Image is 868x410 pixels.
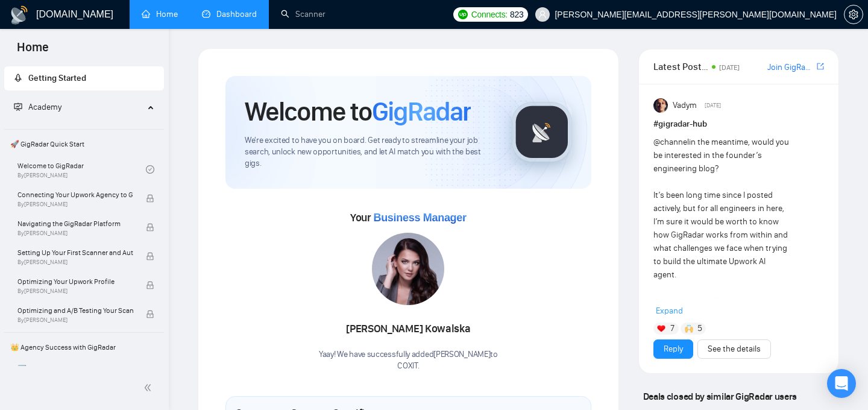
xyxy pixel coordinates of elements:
[372,95,471,128] span: GigRadar
[28,73,86,83] span: Getting Started
[827,369,856,398] div: Open Intercom Messenger
[510,8,523,21] span: 823
[17,218,133,230] span: Navigating the GigRadar Platform
[17,288,133,295] span: By [PERSON_NAME]
[657,324,665,333] img: ❤️
[638,386,802,407] span: Deals closed by similar GigRadar users
[146,281,154,289] span: lock
[146,252,154,260] span: lock
[17,259,133,266] span: By [PERSON_NAME]
[14,74,22,82] span: rocket
[844,10,863,19] span: setting
[512,102,572,162] img: gigradar-logo.png
[143,382,156,394] span: double-left
[817,61,824,72] a: export
[653,98,668,113] img: Vadym
[10,5,29,25] img: logo
[146,194,154,203] span: lock
[538,10,547,19] span: user
[4,66,164,90] li: Getting Started
[14,102,22,111] span: fund-projection-screen
[653,118,824,131] h1: # gigradar-hub
[664,342,683,356] a: Reply
[373,212,466,224] span: Business Manager
[5,335,163,359] span: 👑 Agency Success with GigRadar
[202,9,257,19] a: dashboardDashboard
[146,310,154,318] span: lock
[17,230,133,237] span: By [PERSON_NAME]
[17,359,146,386] a: 1️⃣ Start Here
[319,361,498,372] p: COXIT .
[5,132,163,156] span: 🚀 GigRadar Quick Start
[245,95,471,128] h1: Welcome to
[146,165,154,174] span: check-circle
[146,223,154,232] span: lock
[656,306,683,316] span: Expand
[372,233,444,305] img: 1687292892678-26.jpg
[350,211,467,224] span: Your
[670,323,675,335] span: 7
[817,61,824,71] span: export
[319,349,498,372] div: Yaay! We have successfully added [PERSON_NAME] to
[471,8,508,21] span: Connects:
[142,9,178,19] a: homeHome
[17,247,133,259] span: Setting Up Your First Scanner and Auto-Bidder
[685,324,693,333] img: 🙌
[673,99,697,112] span: Vadym
[14,102,61,112] span: Academy
[17,156,146,183] a: Welcome to GigRadarBy[PERSON_NAME]
[17,276,133,288] span: Optimizing Your Upwork Profile
[17,317,133,324] span: By [PERSON_NAME]
[767,61,814,74] a: Join GigRadar Slack Community
[458,10,468,19] img: upwork-logo.png
[697,339,771,359] button: See the details
[7,39,58,64] span: Home
[17,304,133,317] span: Optimizing and A/B Testing Your Scanner for Better Results
[281,9,325,19] a: searchScanner
[844,10,863,19] a: setting
[844,5,863,24] button: setting
[653,137,689,147] span: @channel
[705,100,721,111] span: [DATE]
[245,135,492,169] span: We're excited to have you on board. Get ready to streamline your job search, unlock new opportuni...
[708,342,761,356] a: See the details
[17,189,133,201] span: Connecting Your Upwork Agency to GigRadar
[653,59,708,74] span: Latest Posts from the GigRadar Community
[28,102,61,112] span: Academy
[697,323,702,335] span: 5
[653,339,693,359] button: Reply
[17,201,133,208] span: By [PERSON_NAME]
[719,63,740,72] span: [DATE]
[319,319,498,339] div: [PERSON_NAME] Kowalska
